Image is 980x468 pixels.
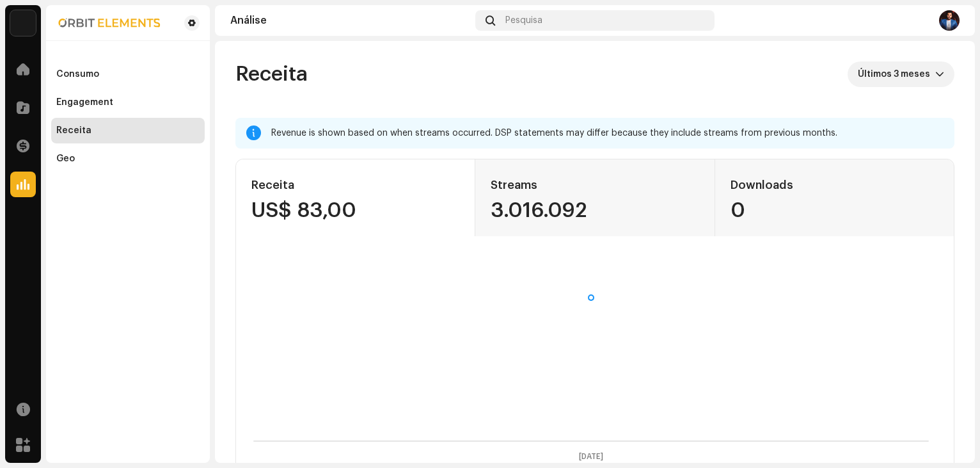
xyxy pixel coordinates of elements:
text: [DATE] [579,453,603,461]
re-m-nav-item: Geo [51,146,205,172]
div: Engagement [56,97,113,108]
div: Receita [56,125,91,136]
span: Últimos 3 meses [858,61,935,87]
img: 0029baec-73b5-4e5b-bf6f-b72015a23c67 [10,10,36,36]
div: Consumo [56,69,99,79]
re-m-nav-item: Receita [51,118,205,143]
div: Análise [230,15,470,26]
div: Streams [491,175,699,195]
span: Pesquisa [505,15,542,26]
div: 3.016.092 [491,200,699,221]
img: 7bdf5c5b-e822-47ff-98d0-8c018bd1f408 [939,10,960,31]
div: dropdown trigger [935,61,944,87]
div: Receita [251,175,459,195]
img: 2c9c339f-31ce-4939-b444-0eb464085a06 [56,15,164,31]
div: 0 [731,200,938,221]
re-m-nav-item: Consumo [51,61,205,87]
span: Receita [235,61,308,87]
div: Revenue is shown based on when streams occurred. DSP statements may differ because they include s... [271,125,944,141]
div: Downloads [731,175,938,195]
div: Geo [56,154,75,164]
div: US$ 83,00 [251,200,459,221]
re-m-nav-item: Engagement [51,90,205,115]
